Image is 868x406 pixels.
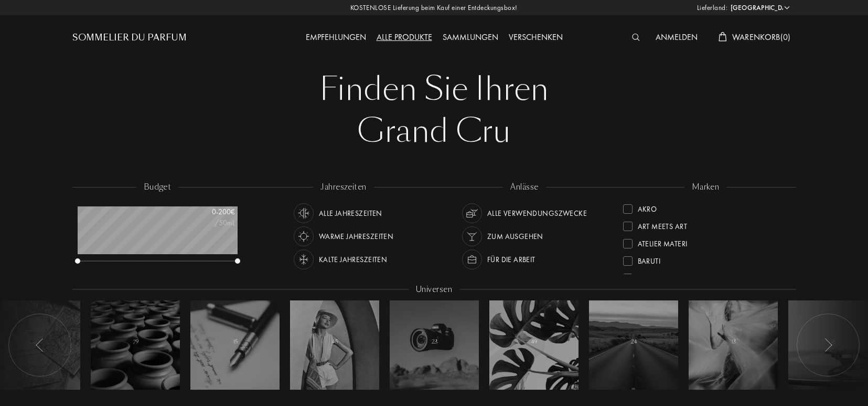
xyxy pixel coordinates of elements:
[632,34,640,41] img: search_icn_white.svg
[638,235,688,249] div: Atelier Materi
[732,32,791,43] span: Warenkorb ( 0 )
[638,252,661,266] div: Baruti
[638,269,690,284] div: Binet-Papillon
[437,32,503,43] a: Sammlungen
[465,229,479,244] img: usage_occasion_party_white.svg
[183,206,235,217] div: 0 - 200 €
[319,226,394,246] div: Warme Jahreszeiten
[638,200,657,214] div: Akro
[487,226,543,246] div: Zum Ausgehen
[319,249,388,269] div: Kalte Jahreszeiten
[638,217,687,232] div: Art Meets Art
[183,217,235,228] div: /50mL
[296,229,311,244] img: usage_season_hot_white.svg
[531,338,537,346] span: 49
[783,4,791,12] img: arrow_w.png
[80,68,788,110] div: Finden Sie Ihren
[465,252,479,267] img: usage_occasion_work_white.svg
[650,31,703,45] div: Anmelden
[487,249,535,269] div: Für die Arbeit
[136,181,179,193] div: budget
[301,32,371,43] a: Empfehlungen
[296,206,311,221] img: usage_season_average_white.svg
[503,32,568,43] a: Verschenken
[487,203,587,223] div: Alle Verwendungszwecke
[301,31,371,45] div: Empfehlungen
[409,284,459,296] div: Universen
[371,32,437,43] a: Alle Produkte
[650,32,703,43] a: Anmelden
[233,338,238,346] span: 15
[432,338,438,346] span: 23
[313,181,373,193] div: jahreszeiten
[437,31,503,45] div: Sammlungen
[503,31,568,45] div: Verschenken
[72,32,187,44] a: Sommelier du Parfum
[684,181,727,193] div: marken
[631,338,637,346] span: 24
[465,206,479,221] img: usage_occasion_all_white.svg
[36,338,44,352] img: arr_left.svg
[80,110,788,152] div: Grand Cru
[719,32,727,41] img: cart_white.svg
[371,31,437,45] div: Alle Produkte
[319,203,382,223] div: Alle Jahreszeiten
[332,338,338,346] span: 45
[824,338,832,352] img: arr_left.svg
[697,3,728,13] span: Lieferland:
[503,181,545,193] div: anlässe
[296,252,311,267] img: usage_season_cold_white.svg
